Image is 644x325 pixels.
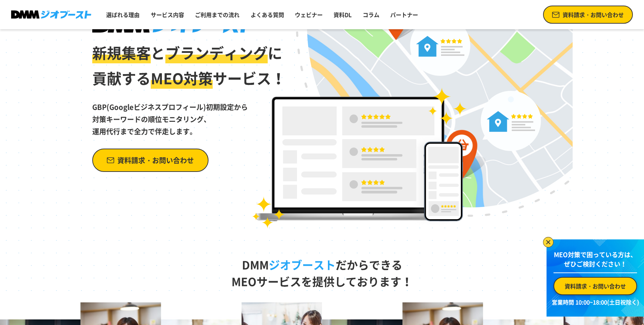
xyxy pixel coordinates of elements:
[387,8,421,22] a: パートナー
[151,67,213,89] span: MEO対策
[248,8,287,22] a: よくある質問
[543,237,553,247] img: バナーを閉じる
[92,16,286,91] h1: と に 貢献する サービス！
[551,298,640,306] p: 営業時間 10:00~18:00(土日祝除く)
[148,8,187,22] a: サービス内容
[553,277,637,295] a: 資料請求・お問い合わせ
[192,8,242,22] a: ご利用までの流れ
[269,256,336,273] span: ジオブースト
[92,91,286,137] p: GBP(Googleビジネスプロフィール)初期設定から 対策キーワードの順位モニタリング、 運用代行まで全力で伴走します。
[331,8,354,22] a: 資料DL
[92,149,209,172] a: 資料請求・お問い合わせ
[292,8,325,22] a: ウェビナー
[11,10,91,19] img: DMMジオブースト
[103,8,142,22] a: 選ばれる理由
[543,6,633,24] a: 資料請求・お問い合わせ
[360,8,382,22] a: コラム
[165,42,268,63] span: ブランディング
[553,250,637,273] p: MEO対策で困っている方は、 ぜひご検討ください！
[117,154,194,166] span: 資料請求・お問い合わせ
[563,10,624,19] span: 資料請求・お問い合わせ
[565,282,626,290] span: 資料請求・お問い合わせ
[92,42,151,63] span: 新規集客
